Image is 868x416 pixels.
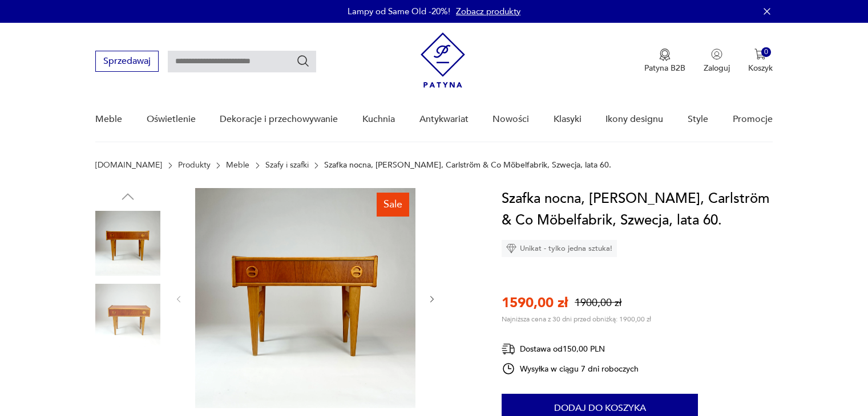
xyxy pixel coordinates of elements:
[688,97,708,141] a: Style
[704,48,730,74] button: Zaloguj
[704,63,730,74] p: Zaloguj
[226,161,249,170] a: Meble
[761,47,771,57] div: 0
[95,97,122,141] a: Meble
[506,243,516,254] img: Ikona diamentu
[220,97,338,141] a: Dekoracje i przechowywanie
[95,58,159,66] a: Sprzedawaj
[502,240,617,257] div: Unikat - tylko jedna sztuka!
[421,32,465,88] img: Patyna - sklep z meblami i dekoracjami vintage
[362,97,395,141] a: Kuchnia
[492,97,529,141] a: Nowości
[644,48,685,74] button: Patyna B2B
[419,97,469,141] a: Antykwariat
[554,97,582,141] a: Klasyki
[324,161,611,170] p: Szafka nocna, [PERSON_NAME], Carlström & Co Möbelfabrik, Szwecja, lata 60.
[733,97,773,141] a: Promocje
[195,188,415,408] img: Zdjęcie produktu Szafka nocna, konsola tekowa, Carlström & Co Möbelfabrik, Szwecja, lata 60.
[502,293,568,312] p: 1590,00 zł
[575,296,621,310] p: 1900,00 zł
[95,211,160,276] img: Zdjęcie produktu Szafka nocna, konsola tekowa, Carlström & Co Möbelfabrik, Szwecja, lata 60.
[754,48,766,60] img: Ikona koszyka
[502,188,773,231] h1: Szafka nocna, [PERSON_NAME], Carlström & Co Möbelfabrik, Szwecja, lata 60.
[502,342,639,356] div: Dostawa od 150,00 PLN
[502,342,515,356] img: Ikona dostawy
[178,161,211,170] a: Produkty
[644,48,685,74] a: Ikona medaluPatyna B2B
[502,315,651,324] p: Najniższa cena z 30 dni przed obniżką: 1900,00 zł
[456,6,520,17] a: Zobacz produkty
[605,97,663,141] a: Ikony designu
[711,48,722,60] img: Ikonka użytkownika
[748,48,773,74] button: 0Koszyk
[659,48,671,61] img: Ikona medalu
[348,6,450,17] p: Lampy od Same Old -20%!
[95,161,162,170] a: [DOMAIN_NAME]
[95,51,159,72] button: Sprzedawaj
[296,54,310,68] button: Szukaj
[748,63,773,74] p: Koszyk
[644,63,685,74] p: Patyna B2B
[147,97,196,141] a: Oświetlenie
[502,362,639,376] div: Wysyłka w ciągu 7 dni roboczych
[377,193,409,217] div: Sale
[265,161,309,170] a: Szafy i szafki
[95,284,160,349] img: Zdjęcie produktu Szafka nocna, konsola tekowa, Carlström & Co Möbelfabrik, Szwecja, lata 60.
